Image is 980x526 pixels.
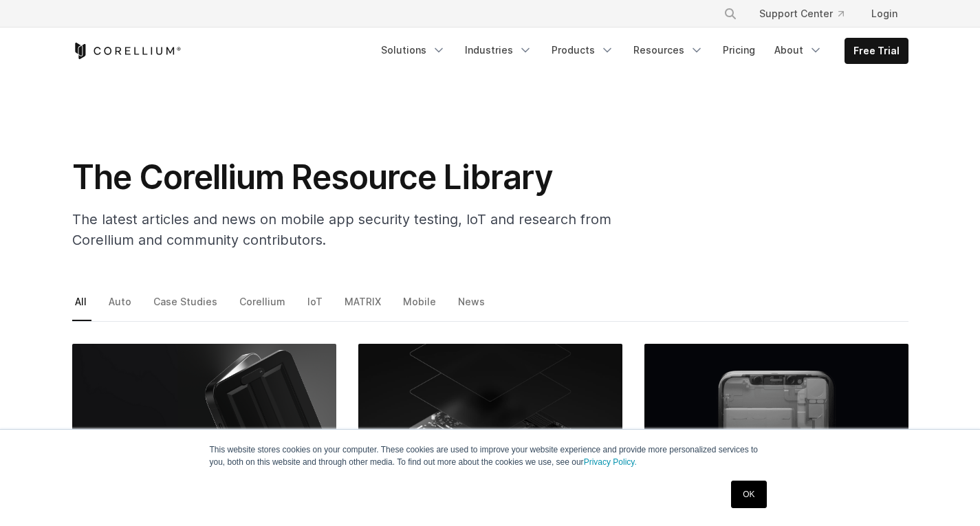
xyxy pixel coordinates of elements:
[457,38,541,63] a: Industries
[748,1,855,26] a: Support Center
[373,38,454,63] a: Solutions
[72,211,611,248] span: The latest articles and news on mobile app security testing, IoT and research from Corellium and ...
[210,443,771,468] p: This website stores cookies on your computer. These cookies are used to improve your website expe...
[358,344,622,520] img: Embedded Debugging with Arm DS IDE: Secure Tools & Techniques for App Developers
[766,38,831,63] a: About
[237,292,290,321] a: Corellium
[400,292,441,321] a: Mobile
[644,344,908,520] img: OWASP Mobile Security Testing: How Virtual Devices Catch What Top 10 Checks Miss
[72,344,336,520] img: Common Vulnerabilities and Exposures Examples in Mobile Application Testing
[151,292,222,321] a: Case Studies
[305,292,327,321] a: IoT
[715,38,763,63] a: Pricing
[72,292,91,321] a: All
[455,292,490,321] a: News
[845,39,908,63] a: Free Trial
[72,157,622,198] h1: The Corellium Resource Library
[707,1,908,26] div: Navigation Menu
[342,292,386,321] a: MATRIX
[373,38,908,64] div: Navigation Menu
[106,292,136,321] a: Auto
[584,457,637,467] a: Privacy Policy.
[860,1,908,26] a: Login
[72,43,182,59] a: Corellium Home
[731,481,766,508] a: OK
[718,1,743,26] button: Search
[543,38,622,63] a: Products
[625,38,712,63] a: Resources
